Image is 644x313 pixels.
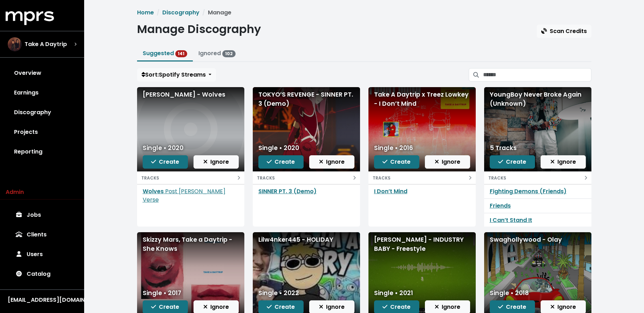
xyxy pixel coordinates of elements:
[425,155,470,169] button: Ignore
[6,14,54,22] a: mprs logo
[435,158,460,166] span: Ignore
[203,158,229,166] span: Ignore
[374,90,470,109] div: Take A Daytrip x Treez Lowkey - I Don’t Mind
[143,235,239,254] div: Skizzy Mars, Take a Daytrip - She Knows
[267,303,295,311] span: Create
[151,158,179,166] span: Create
[143,90,239,99] div: [PERSON_NAME] - Wolves
[137,8,154,17] a: Home
[6,225,79,244] a: Clients
[6,122,79,142] a: Projects
[194,155,239,169] button: Ignore
[258,143,299,152] div: Single • 2020
[25,40,67,48] span: Take A Daytrip
[141,175,159,181] small: TRACKS
[198,49,236,57] a: Ignored 102
[374,187,407,195] a: I Don’t Mind
[8,37,22,51] img: The selected account / producer
[382,158,411,166] span: Create
[537,25,591,38] button: Scan Credits
[8,296,76,304] div: [EMAIL_ADDRESS][DOMAIN_NAME]
[373,175,391,181] small: TRACKS
[550,158,576,166] span: Ignore
[6,142,79,162] a: Reporting
[498,303,526,311] span: Create
[6,205,79,225] a: Jobs
[550,303,576,311] span: Ignore
[309,155,354,169] button: Ignore
[253,171,360,184] button: TRACKS
[143,143,183,152] div: Single • 2020
[258,155,304,169] button: Create
[222,50,236,57] span: 102
[374,143,413,152] div: Single • 2016
[490,202,511,210] a: Friends
[374,155,419,169] button: Create
[258,288,299,298] div: Single • 2022
[319,158,345,166] span: Ignore
[258,90,354,109] div: TOKYO’S REVENGE - SINNER PT. 3 (Demo)
[6,295,79,305] button: [EMAIL_ADDRESS][DOMAIN_NAME]
[498,158,526,166] span: Create
[142,71,206,79] span: Sort: Spotify Streams
[267,158,295,166] span: Create
[319,303,345,311] span: Ignore
[151,303,179,311] span: Create
[541,155,586,169] button: Ignore
[137,22,261,36] h1: Manage Discography
[484,171,591,184] button: TRACKS
[175,50,188,57] span: 141
[490,155,535,169] button: Create
[137,171,244,184] button: TRACKS
[143,187,225,204] span: Post [PERSON_NAME] Verse
[490,235,586,244] div: Swaghollywood - Olay
[258,187,317,195] a: SINNER PT. 3 (Demo)
[541,27,587,35] span: Scan Credits
[490,216,532,224] a: I Can’t Stand It
[483,68,591,81] input: Search suggested projects
[382,303,411,311] span: Create
[368,171,476,184] button: TRACKS
[488,175,506,181] small: TRACKS
[143,187,225,204] a: Wolves Post [PERSON_NAME] Verse
[199,8,231,17] li: Manage
[143,49,188,57] a: Suggested 141
[137,68,216,81] button: Sort:Spotify Streams
[257,175,275,181] small: TRACKS
[490,187,567,195] a: Fighting Demons (Friends)
[6,63,79,83] a: Overview
[435,303,460,311] span: Ignore
[374,288,413,298] div: Single • 2021
[490,288,529,298] div: Single • 2018
[162,8,199,17] a: Discography
[374,235,470,254] div: [PERSON_NAME] - INDUSTRY BABY - Freestyle
[203,303,229,311] span: Ignore
[490,90,586,109] div: YoungBoy Never Broke Again (Unknown)
[143,155,188,169] button: Create
[6,103,79,122] a: Discography
[6,264,79,284] a: Catalog
[137,8,591,17] nav: breadcrumb
[258,235,354,244] div: Lilw4nker445 - HOLIDAY
[490,143,517,152] div: 5 Tracks
[6,244,79,264] a: Users
[6,83,79,103] a: Earnings
[143,288,181,298] div: Single • 2017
